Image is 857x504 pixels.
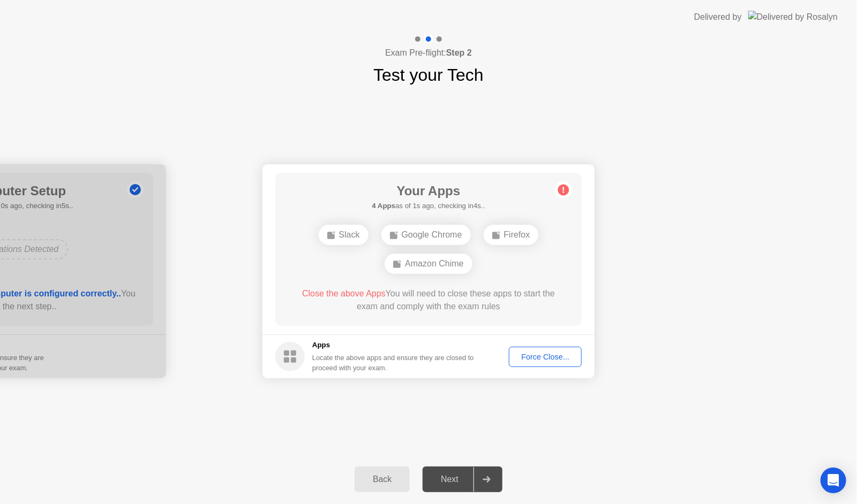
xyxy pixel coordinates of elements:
[373,62,484,88] h1: Test your Tech
[291,287,567,313] div: You will need to close these apps to start the exam and comply with the exam rules
[319,225,369,245] div: Slack
[381,225,471,245] div: Google Chrome
[372,201,485,211] h5: as of 1s ago, checking in4s..
[312,340,475,350] h5: Apps
[385,254,472,274] div: Amazon Chime
[446,48,472,57] b: Step 2
[372,181,485,201] h1: Your Apps
[358,475,407,484] div: Back
[302,289,386,298] span: Close the above Apps
[694,11,742,24] div: Delivered by
[821,468,846,493] div: Open Intercom Messenger
[748,11,838,23] img: Delivered by Rosalyn
[372,202,395,210] b: 4 Apps
[426,475,473,484] div: Next
[312,353,475,373] div: Locate the above apps and ensure they are closed to proceed with your exam.
[513,353,578,361] div: Force Close...
[423,467,502,492] button: Next
[355,467,410,492] button: Back
[509,347,582,367] button: Force Close...
[484,225,539,245] div: Firefox
[385,47,472,59] h4: Exam Pre-flight:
